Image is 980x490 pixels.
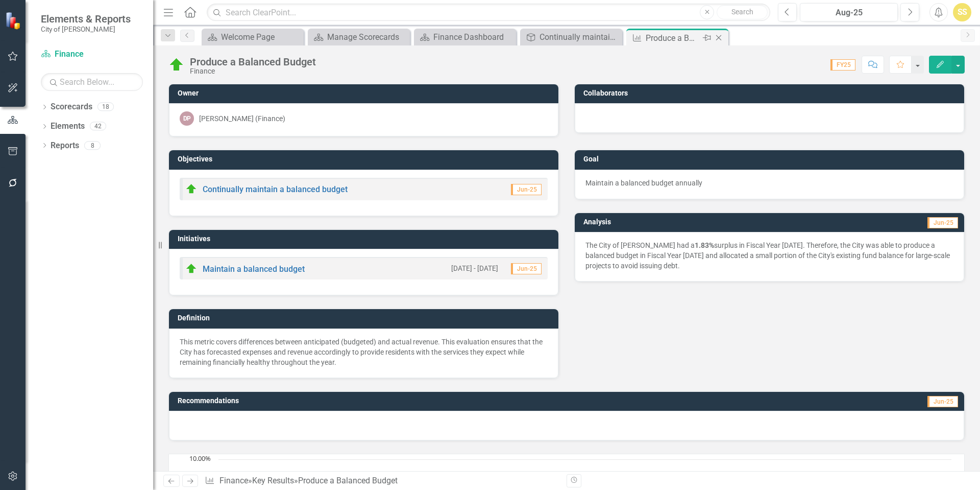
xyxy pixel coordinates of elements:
[41,49,143,60] a: Finance
[219,476,248,485] a: Finance
[646,32,700,44] div: Produce a Balanced Budget
[203,184,348,194] a: Continually maintain a balanced budget
[803,7,894,19] div: Aug-25
[298,476,398,485] div: Produce a Balanced Budget
[189,454,211,463] text: 10.00%
[5,12,23,30] img: ClearPoint Strategy
[585,240,953,271] p: The City of [PERSON_NAME] had a surplus in Fiscal Year [DATE]. Therefore, the City was able to pr...
[51,121,85,132] a: Elements
[540,31,620,43] div: Continually maintain a balanced budget
[41,13,131,25] span: Elements & Reports
[178,89,553,97] h3: Owner
[180,337,548,367] p: This metric covers differences between anticipated (budgeted) and actual revenue. This evaluation...
[717,5,768,19] button: Search
[953,3,971,21] button: SS
[583,89,959,97] h3: Collaborators
[190,56,316,67] div: Produce a Balanced Budget
[178,155,553,163] h3: Objectives
[583,155,959,163] h3: Goal
[190,67,316,75] div: Finance
[830,59,855,71] span: FY25
[203,264,305,274] a: Maintain a balanced budget
[927,396,958,407] span: Jun-25
[51,140,79,152] a: Reports
[511,263,542,274] span: Jun-25
[168,57,185,73] img: On Target
[178,235,553,243] h3: Initiatives
[41,73,143,91] input: Search Below...
[204,31,301,43] a: Welcome Page
[800,3,898,21] button: Aug-25
[927,217,958,228] span: Jun-25
[511,184,542,195] span: Jun-25
[695,241,714,249] strong: 1.83%
[84,141,101,150] div: 8
[185,183,198,195] img: On Target
[178,397,693,405] h3: Recommendations
[185,263,198,275] img: On Target
[207,4,770,21] input: Search ClearPoint...
[416,31,513,43] a: Finance Dashboard
[583,218,758,226] h3: Analysis
[221,31,301,43] div: Welcome Page
[51,101,92,113] a: Scorecards
[585,178,953,188] p: Maintain a balanced budget annually
[41,25,131,33] small: City of [PERSON_NAME]
[205,475,559,487] div: » »
[90,122,106,131] div: 42
[523,31,620,43] a: Continually maintain a balanced budget
[199,113,285,124] div: [PERSON_NAME] (Finance)
[433,31,513,43] div: Finance Dashboard
[97,103,114,111] div: 18
[180,111,194,126] div: DP
[310,31,407,43] a: Manage Scorecards
[451,264,498,273] small: [DATE] - [DATE]
[731,8,753,16] span: Search
[327,31,407,43] div: Manage Scorecards
[178,314,553,322] h3: Definition
[252,476,294,485] a: Key Results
